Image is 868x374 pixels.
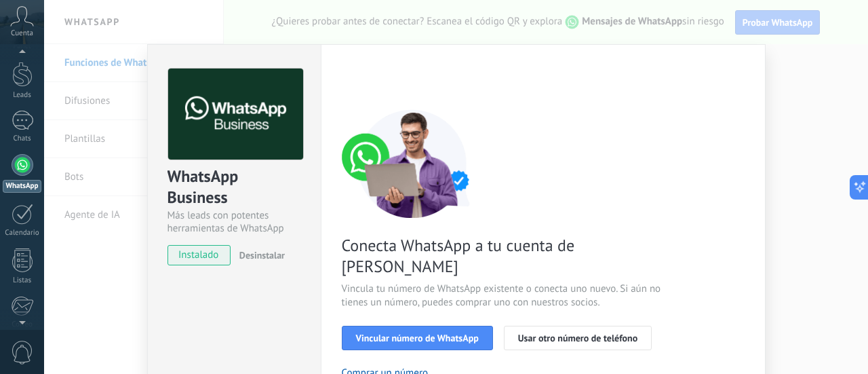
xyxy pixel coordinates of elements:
span: Conecta WhatsApp a tu cuenta de [PERSON_NAME] [342,235,665,277]
button: Usar otro número de teléfono [504,326,652,350]
button: Vincular número de WhatsApp [342,326,493,350]
span: Cuenta [11,29,33,38]
img: logo_main.png [168,69,303,160]
span: Vincular número de WhatsApp [356,333,479,343]
img: connect number [342,109,484,218]
span: Usar otro número de teléfono [518,333,637,343]
span: Desinstalar [239,249,285,261]
div: Calendario [3,229,42,238]
div: Chats [3,134,42,143]
button: Desinstalar [234,245,285,265]
div: WhatsApp [3,180,41,193]
div: Leads [3,91,42,100]
span: instalado [168,245,230,265]
div: Listas [3,276,42,285]
span: Vincula tu número de WhatsApp existente o conecta uno nuevo. Si aún no tienes un número, puedes c... [342,282,665,310]
div: Más leads con potentes herramientas de WhatsApp [167,209,301,235]
div: WhatsApp Business [167,166,301,209]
